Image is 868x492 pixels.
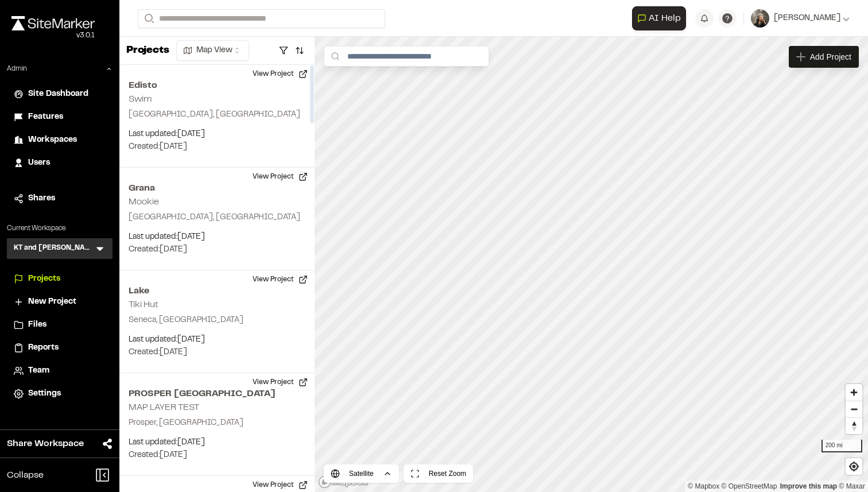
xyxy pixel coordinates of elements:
[846,401,862,417] span: Zoom out
[129,417,305,429] p: Prosper, [GEOGRAPHIC_DATA]
[14,134,106,146] a: Workspaces
[846,417,862,434] button: Reset bearing to north
[751,9,769,28] img: User
[846,384,862,401] button: Zoom in
[246,168,315,186] button: View Project
[129,109,305,121] p: [GEOGRAPHIC_DATA], [GEOGRAPHIC_DATA]
[129,211,305,224] p: [GEOGRAPHIC_DATA], [GEOGRAPHIC_DATA]
[28,192,55,205] span: Shares
[14,365,106,377] a: Team
[649,11,681,25] span: AI Help
[11,30,95,41] div: Oh geez...please don't...
[14,88,106,100] a: Site Dashboard
[129,231,305,243] p: Last updated: [DATE]
[14,111,106,123] a: Features
[14,388,106,400] a: Settings
[28,88,88,100] span: Site Dashboard
[7,64,27,74] p: Admin
[129,387,305,401] h2: PROSPER [GEOGRAPHIC_DATA]
[846,418,862,434] span: Reset bearing to north
[632,6,686,30] button: Open AI Assistant
[7,468,44,482] span: Collapse
[810,51,851,63] span: Add Project
[14,273,106,285] a: Projects
[126,43,169,59] p: Projects
[839,482,865,490] a: Maxar
[129,404,199,412] h2: MAP LAYER TEST
[324,464,399,483] button: Satellite
[14,157,106,169] a: Users
[774,12,840,25] span: [PERSON_NAME]
[28,111,63,123] span: Features
[821,440,862,452] div: 200 mi
[129,284,305,298] h2: Lake
[14,243,94,254] h3: KT and [PERSON_NAME]
[846,401,862,417] button: Zoom out
[129,198,159,206] h2: Mookie
[28,365,49,377] span: Team
[28,134,77,146] span: Workspaces
[129,141,305,153] p: Created: [DATE]
[751,9,850,28] button: [PERSON_NAME]
[688,482,719,490] a: Mapbox
[28,342,59,354] span: Reports
[129,334,305,346] p: Last updated: [DATE]
[722,482,777,490] a: OpenStreetMap
[14,342,106,354] a: Reports
[28,319,46,331] span: Files
[846,458,862,475] button: Find my location
[14,319,106,331] a: Files
[28,273,60,285] span: Projects
[246,65,315,83] button: View Project
[129,301,158,309] h2: Tiki Hut
[7,223,113,234] p: Current Workspace
[246,373,315,392] button: View Project
[14,192,106,205] a: Shares
[129,128,305,141] p: Last updated: [DATE]
[246,270,315,289] button: View Project
[28,388,61,400] span: Settings
[780,482,837,490] a: Map feedback
[129,314,305,327] p: Seneca, [GEOGRAPHIC_DATA]
[129,346,305,359] p: Created: [DATE]
[129,436,305,449] p: Last updated: [DATE]
[129,449,305,462] p: Created: [DATE]
[14,296,106,308] a: New Project
[11,16,95,30] img: rebrand.png
[7,437,84,451] span: Share Workspace
[318,475,369,489] a: Mapbox logo
[632,6,691,30] div: Open AI Assistant
[138,9,158,28] button: Search
[129,95,152,103] h2: Swim
[404,464,473,483] button: Reset Zoom
[129,243,305,256] p: Created: [DATE]
[129,79,305,92] h2: Edisto
[28,157,50,169] span: Users
[315,37,868,492] canvas: Map
[129,181,305,195] h2: Grana
[28,296,76,308] span: New Project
